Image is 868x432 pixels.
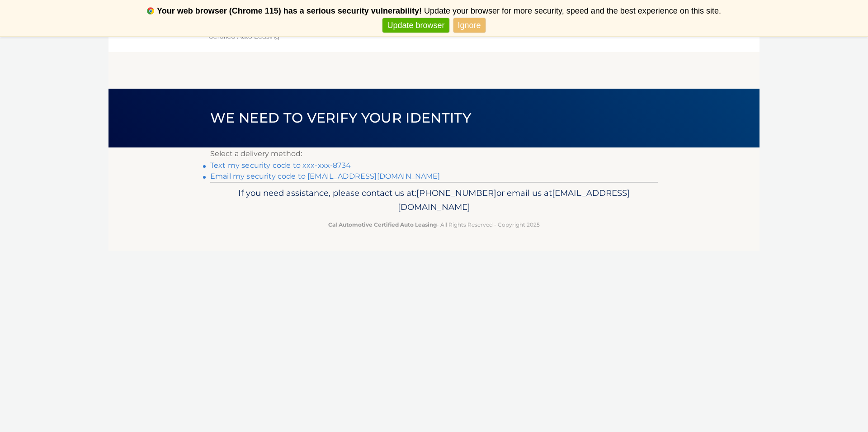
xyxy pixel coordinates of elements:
[216,220,652,229] p: - All Rights Reserved - Copyright 2025
[328,221,437,228] strong: Cal Automotive Certified Auto Leasing
[216,186,652,215] p: If you need assistance, please contact us at: or email us at
[453,18,486,33] a: Ignore
[210,109,471,126] span: We need to verify your identity
[157,6,422,15] b: Your web browser (Chrome 115) has a serious security vulnerability!
[424,6,721,15] span: Update your browser for more security, speed and the best experience on this site.
[210,161,351,170] a: Text my security code to xxx-xxx-8734
[416,188,496,198] span: [PHONE_NUMBER]
[210,172,440,180] a: Email my security code to [EMAIL_ADDRESS][DOMAIN_NAME]
[210,147,658,160] p: Select a delivery method:
[382,18,449,33] a: Update browser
